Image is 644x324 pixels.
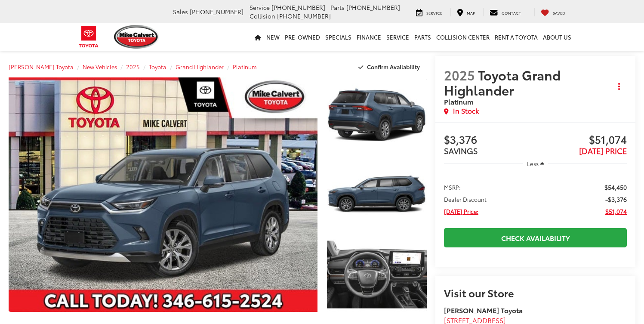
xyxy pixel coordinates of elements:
[450,8,481,16] a: Map
[271,3,325,12] span: [PHONE_NUMBER]
[354,23,384,51] a: Finance
[346,3,400,12] span: [PHONE_NUMBER]
[173,7,188,16] span: Sales
[277,12,331,20] span: [PHONE_NUMBER]
[434,23,492,51] a: Collision Center
[540,23,574,51] a: About Us
[83,63,117,71] a: New Vehicles
[444,145,478,156] span: SAVINGS
[534,8,572,16] a: My Saved Vehicles
[282,23,323,51] a: Pre-Owned
[444,96,474,106] span: Platinum
[605,195,627,204] span: -$3,376
[444,195,487,204] span: Dealer Discount
[354,59,427,74] button: Confirm Availability
[323,23,354,51] a: Specials
[605,207,627,216] span: $51,074
[327,157,427,232] a: Expand Photo 2
[618,83,620,90] span: dropdown dots
[327,237,427,312] a: Expand Photo 3
[326,156,428,233] img: 2025 Toyota Grand Highlander Platinum
[553,10,565,15] span: Saved
[444,207,478,216] span: [DATE] Price:
[412,23,434,51] a: Parts
[9,77,317,312] a: Expand Photo 0
[467,10,475,15] span: Map
[483,8,527,16] a: Contact
[426,10,442,15] span: Service
[326,236,428,313] img: 2025 Toyota Grand Highlander Platinum
[326,77,428,153] img: 2025 Toyota Grand Highlander Platinum
[604,183,627,191] span: $54,450
[330,3,345,12] span: Parts
[190,7,243,16] span: [PHONE_NUMBER]
[444,228,627,247] a: Check Availability
[527,160,539,167] span: Less
[579,145,627,156] span: [DATE] PRICE
[502,10,521,15] span: Contact
[410,8,449,16] a: Service
[149,63,166,71] a: Toyota
[73,23,105,51] img: Toyota
[367,63,420,71] span: Confirm Availability
[444,134,535,147] span: $3,376
[384,23,412,51] a: Service
[114,25,160,49] img: Mike Calvert Toyota
[264,23,282,51] a: New
[444,287,627,298] h2: Visit our Store
[492,23,540,51] a: Rent a Toyota
[9,63,74,71] a: [PERSON_NAME] Toyota
[612,79,627,94] button: Actions
[444,65,561,99] span: Toyota Grand Highlander
[6,77,320,313] img: 2025 Toyota Grand Highlander Platinum
[444,305,523,315] strong: [PERSON_NAME] Toyota
[252,23,264,51] a: Home
[523,156,548,171] button: Less
[444,183,461,191] span: MSRP:
[536,134,627,147] span: $51,074
[327,77,427,152] a: Expand Photo 1
[453,106,479,116] span: In Stock
[233,63,257,71] a: Platinum
[444,65,475,84] span: 2025
[126,63,140,71] a: 2025
[250,12,275,20] span: Collision
[176,63,224,71] a: Grand Highlander
[250,3,270,12] span: Service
